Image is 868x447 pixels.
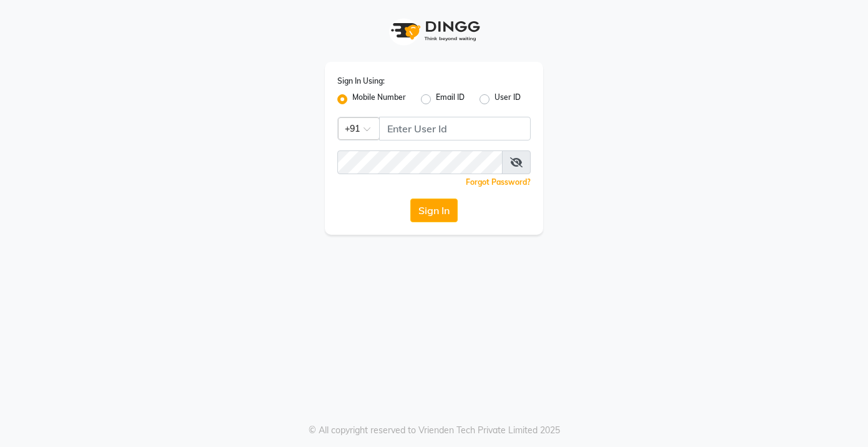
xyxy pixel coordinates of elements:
[436,92,465,107] label: Email ID
[410,199,458,222] button: Sign In
[384,12,484,49] img: logo1.svg
[379,117,531,140] input: Username
[337,76,385,87] label: Sign In Using:
[466,177,531,187] a: Forgot Password?
[352,92,406,107] label: Mobile Number
[337,150,503,174] input: Username
[494,92,521,107] label: User ID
